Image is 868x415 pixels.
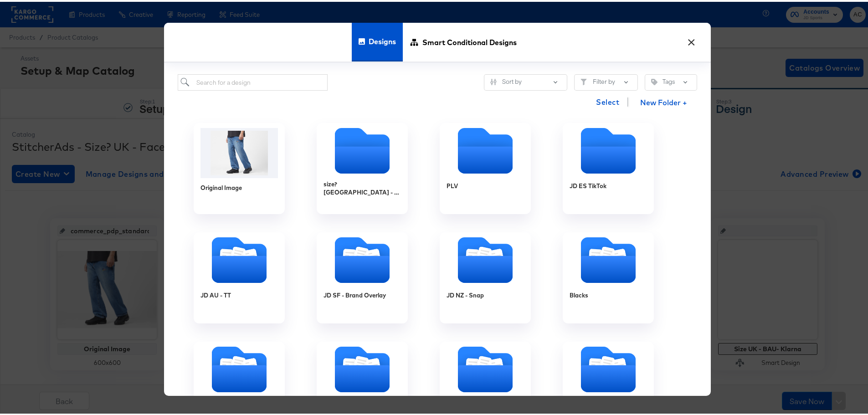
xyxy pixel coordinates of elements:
[200,289,231,298] div: JD AU - TT
[484,72,567,89] button: SlidersSort by
[570,289,588,298] div: Blacks
[563,345,654,390] svg: Folder
[194,236,285,281] svg: Folder
[440,231,531,322] div: JD NZ - Snap
[317,121,408,212] div: size? [GEOGRAPHIC_DATA] - BAU
[632,92,695,110] button: New Folder +
[651,77,657,83] svg: Tag
[194,121,285,212] div: Original Image
[580,77,587,83] svg: Filter
[440,126,531,172] svg: Empty folder
[324,289,386,298] div: JD SF - Brand Overlay
[563,236,654,281] svg: Folder
[440,121,531,212] div: PLV
[194,345,285,390] svg: Folder
[317,231,408,322] div: JD SF - Brand Overlay
[563,126,654,172] svg: Empty folder
[369,20,396,60] span: Designs
[596,94,619,107] span: Select
[422,20,517,60] span: Smart Conditional Designs
[440,345,531,390] svg: Folder
[592,91,623,109] button: Select
[178,72,328,89] input: Search for a design
[683,30,699,46] button: ×
[317,345,408,390] svg: Folder
[490,77,497,83] svg: Sliders
[317,236,408,281] svg: Folder
[324,178,401,195] div: size? [GEOGRAPHIC_DATA] - BAU
[194,231,285,322] div: JD AU - TT
[563,231,654,322] div: Blacks
[574,72,638,89] button: FilterFilter by
[200,126,278,176] img: sz_713828_a
[570,180,606,189] div: JD ES TikTok
[200,182,242,190] div: Original Image
[563,121,654,212] div: JD ES TikTok
[317,126,408,172] svg: Empty folder
[440,236,531,281] svg: Folder
[645,72,697,89] button: TagTags
[447,180,458,189] div: PLV
[447,289,484,298] div: JD NZ - Snap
